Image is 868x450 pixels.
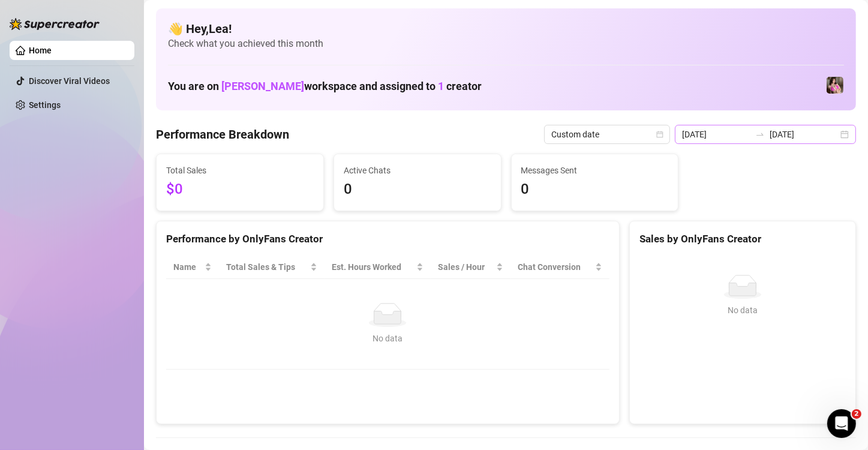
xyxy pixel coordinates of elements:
[156,126,289,143] h4: Performance Breakdown
[639,231,846,247] div: Sales by OnlyFans Creator
[344,164,491,177] span: Active Chats
[29,100,61,110] a: Settings
[10,18,100,30] img: logo-BBDzfeDw.svg
[656,131,663,138] span: calendar
[431,256,511,279] th: Sales / Hour
[168,80,482,93] h1: You are on workspace and assigned to creator
[29,76,110,86] a: Discover Viral Videos
[755,130,765,139] span: swap-right
[221,80,304,92] span: [PERSON_NAME]
[168,37,844,50] span: Check what you achieved this month
[166,256,219,279] th: Name
[770,128,838,141] input: End date
[173,260,202,274] span: Name
[510,256,609,279] th: Chat Conversion
[168,20,844,37] h4: 👋 Hey, Lea !
[521,164,669,177] span: Messages Sent
[226,260,308,274] span: Total Sales & Tips
[644,304,841,317] div: No data
[178,332,597,345] div: No data
[852,409,861,419] span: 2
[827,77,843,94] img: Nanner
[438,80,444,92] span: 1
[518,260,592,274] span: Chat Conversion
[29,46,52,55] a: Home
[438,260,494,274] span: Sales / Hour
[551,125,663,143] span: Custom date
[344,178,491,201] span: 0
[332,260,414,274] div: Est. Hours Worked
[521,178,669,201] span: 0
[827,409,856,438] iframe: Intercom live chat
[755,130,765,139] span: to
[166,231,609,247] div: Performance by OnlyFans Creator
[166,164,314,177] span: Total Sales
[219,256,325,279] th: Total Sales & Tips
[682,128,750,141] input: Start date
[166,178,314,201] span: $0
